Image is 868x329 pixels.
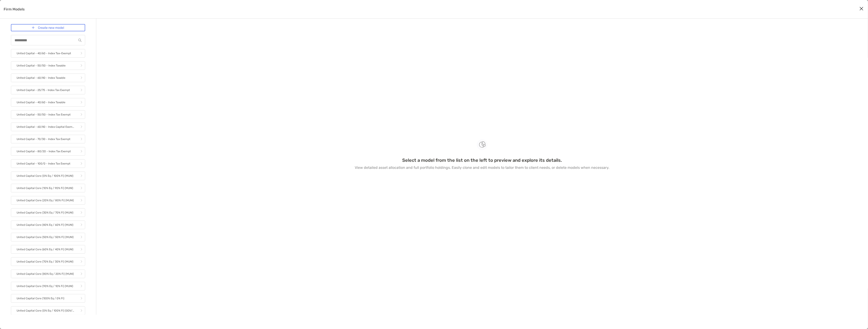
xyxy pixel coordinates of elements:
[11,208,85,217] a: United Capital Core (30% Eq / 70% Fi) (MUNI)
[11,282,85,290] a: United Capital Core (90% Eq / 10% Fi) (MUNI)
[11,221,85,229] a: United Capital Core (40% Eq / 60% Fi) (MUNI)
[17,173,73,179] p: United Capital Core (0% Eq / 100% Fi) (MUNI)
[17,87,70,93] p: United Capital - 25/75 - Index Tax Exempt
[17,259,73,265] p: United Capital Core (70% Eq / 30% Fi) (MUNI)
[17,112,71,118] p: United Capital - 50/50 - Index Tax Exempt
[17,296,64,301] p: United Capital Core (100% Eq / 0% Fi)
[17,247,73,252] p: United Capital Core (60% Eq / 40% Fi) (MUNI)
[17,198,74,203] p: United Capital Core (20% Eq / 80% Fi) (MUNI)
[17,308,74,314] p: United Capital Core (0% Eq / 100% Fi) (GOV/CORP)
[17,234,74,240] p: United Capital Core (50% Eq / 50% Fi) (MUNI)
[11,147,85,156] a: United Capital - 80/20 - Index Tax Exempt
[11,257,85,266] a: United Capital Core (70% Eq / 30% Fi) (MUNI)
[355,165,610,170] p: View detailed asset allocation and full portfolio holdings. Easily clone and edit models to tailo...
[11,86,85,94] a: United Capital - 25/75 - Index Tax Exempt
[11,135,85,143] a: United Capital - 70/30 - Index Tax Exempt
[11,159,85,168] a: United Capital - 100/0 - Index Tax Exempt
[17,63,66,69] p: United Capital - 50/50 - Index Taxable
[17,100,65,105] p: United Capital - 40/60 - Index Taxable
[11,123,85,131] a: United Capital - 60/40 - Index Capital Exempt
[17,210,73,216] p: United Capital Core (30% Eq / 70% Fi) (MUNI)
[11,74,85,82] a: United Capital - 60/40 - Index Taxable
[17,185,73,191] p: United Capital Core (10% Eq / 90% Fi) (MUNI)
[17,136,70,142] p: United Capital - 70/30 - Index Tax Exempt
[11,306,85,315] a: United Capital Core (0% Eq / 100% Fi) (GOV/CORP)
[11,184,85,192] a: United Capital Core (10% Eq / 90% Fi) (MUNI)
[17,271,74,277] p: United Capital Core (80% Eq / 20% Fi) (MUNI)
[4,6,25,12] p: Firm Models
[78,39,82,42] img: input icon
[17,222,73,228] p: United Capital Core (40% Eq / 60% Fi) (MUNI)
[11,49,85,58] a: United Capital - 40/60 - Index Tax-Exempt
[11,294,85,303] a: United Capital Core (100% Eq / 0% Fi)
[17,51,71,56] p: United Capital - 40/60 - Index Tax-Exempt
[17,161,70,167] p: United Capital - 100/0 - Index Tax Exempt
[11,233,85,241] a: United Capital Core (50% Eq / 50% Fi) (MUNI)
[11,61,85,70] a: United Capital - 50/50 - Index Taxable
[858,5,865,12] button: Close modal
[11,172,85,180] a: United Capital Core (0% Eq / 100% Fi) (MUNI)
[11,110,85,119] a: United Capital - 50/50 - Index Tax Exempt
[11,196,85,205] a: United Capital Core (20% Eq / 80% Fi) (MUNI)
[11,270,85,278] a: United Capital Core (80% Eq / 20% Fi) (MUNI)
[17,149,71,154] p: United Capital - 80/20 - Index Tax Exempt
[17,75,65,81] p: United Capital - 60/40 - Index Taxable
[11,24,85,31] a: Create new model
[11,98,85,107] a: United Capital - 40/60 - Index Taxable
[402,157,562,163] h3: Select a model from the list on the left to preview and explore its details.
[17,124,74,130] p: United Capital - 60/40 - Index Capital Exempt
[17,283,73,289] p: United Capital Core (90% Eq / 10% Fi) (MUNI)
[11,245,85,254] a: United Capital Core (60% Eq / 40% Fi) (MUNI)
